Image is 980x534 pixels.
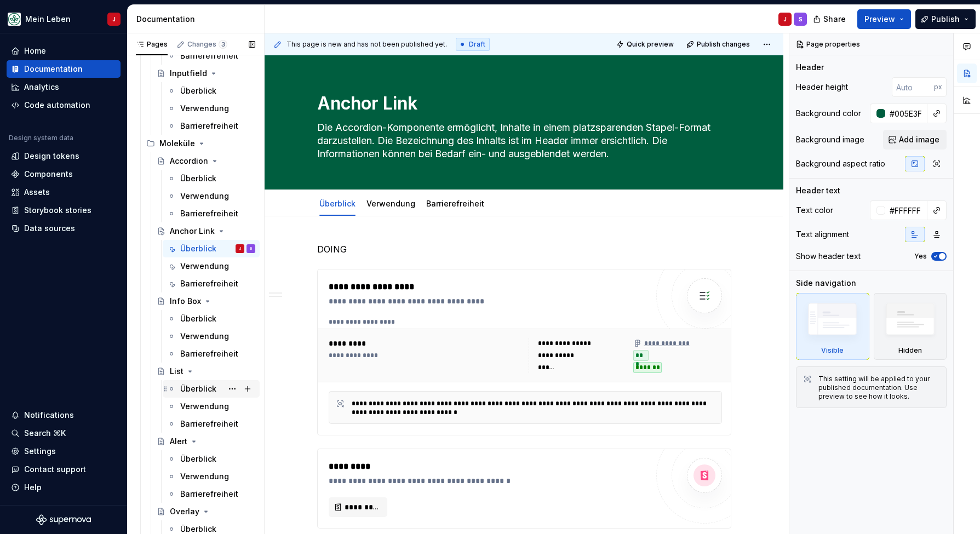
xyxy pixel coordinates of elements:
div: Überblick [180,313,216,324]
a: Components [7,165,121,183]
a: Barrierefreiheit [163,415,260,433]
span: Draft [469,40,485,49]
div: Help [24,482,42,493]
a: Design tokens [7,147,121,165]
a: Barrierefreiheit [163,485,260,503]
div: S [249,243,253,254]
a: Barrierefreiheit [163,345,260,363]
label: Yes [914,252,927,261]
div: Contact support [24,464,86,475]
a: Verwendung [163,187,260,205]
div: Barrierefreiheit [180,208,238,219]
button: Publish [915,9,976,29]
div: Text color [796,205,833,216]
div: Overlay [170,506,199,517]
a: Barrierefreiheit [426,199,484,208]
div: Home [24,45,46,56]
a: Analytics [7,78,121,96]
button: Contact support [7,461,121,478]
a: Storybook stories [7,202,121,219]
p: px [934,83,942,91]
div: Barrierefreiheit [180,418,238,429]
a: Überblick [319,199,356,208]
div: Info Box [170,296,201,307]
div: Inputfield [170,68,207,79]
a: Supernova Logo [36,514,91,525]
div: Verwendung [180,471,229,482]
div: S [799,15,803,24]
a: Barrierefreiheit [163,117,260,135]
a: Assets [7,183,121,201]
a: Alert [152,433,260,450]
div: Verwendung [180,261,229,272]
button: Search ⌘K [7,424,121,442]
div: Header text [796,185,840,196]
a: Code automation [7,96,121,114]
div: Components [24,169,73,180]
div: Changes [187,40,227,49]
button: Help [7,479,121,496]
div: Moleküle [159,138,195,149]
a: List [152,363,260,380]
div: Background color [796,108,861,119]
div: Accordion [170,156,208,166]
span: Share [823,14,846,25]
div: Hidden [874,293,947,360]
a: Überblick [163,310,260,328]
div: Side navigation [796,278,856,289]
div: Verwendung [180,331,229,342]
a: Überblick [163,170,260,187]
div: Notifications [24,410,74,421]
div: Überblick [180,85,216,96]
div: Visible [796,293,869,360]
div: Documentation [24,64,83,74]
div: Überblick [180,243,216,254]
div: Search ⌘K [24,428,66,439]
div: Verwendung [180,191,229,202]
div: Überblick [315,192,360,215]
div: Barrierefreiheit [422,192,489,215]
div: Text alignment [796,229,849,240]
div: Show header text [796,251,861,262]
a: Barrierefreiheit [163,275,260,292]
button: Publish changes [683,37,755,52]
div: List [170,366,184,377]
a: Verwendung [163,468,260,485]
a: Verwendung [163,328,260,345]
a: Überblick [163,450,260,468]
button: Preview [857,9,911,29]
button: Mein LebenJ [2,7,125,31]
textarea: Anchor Link [315,90,729,117]
div: J [239,243,241,254]
div: Mein Leben [25,14,71,25]
input: Auto [885,104,927,123]
a: Barrierefreiheit [163,205,260,222]
div: Moleküle [142,135,260,152]
div: Header height [796,82,848,93]
div: Visible [821,346,844,355]
div: Verwendung [180,103,229,114]
div: Background image [796,134,864,145]
div: Verwendung [180,401,229,412]
div: Hidden [898,346,922,355]
span: Add image [899,134,939,145]
input: Auto [892,77,934,97]
span: Publish changes [697,40,750,49]
div: Design tokens [24,151,79,162]
div: Barrierefreiheit [180,50,238,61]
button: Notifications [7,406,121,424]
div: Data sources [24,223,75,234]
textarea: Die Accordion-Komponente ermöglicht, Inhalte in einem platzsparenden Stapel-Format darzustellen. ... [315,119,729,163]
a: Überblick [163,380,260,398]
div: J [783,15,787,24]
button: Share [807,9,853,29]
div: Überblick [180,453,216,464]
span: This page is new and has not been published yet. [286,40,447,49]
div: Barrierefreiheit [180,278,238,289]
span: Preview [864,14,895,25]
span: 3 [219,40,227,49]
div: Überblick [180,383,216,394]
a: Anchor Link [152,222,260,240]
a: Home [7,42,121,60]
a: Überblick [163,82,260,100]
